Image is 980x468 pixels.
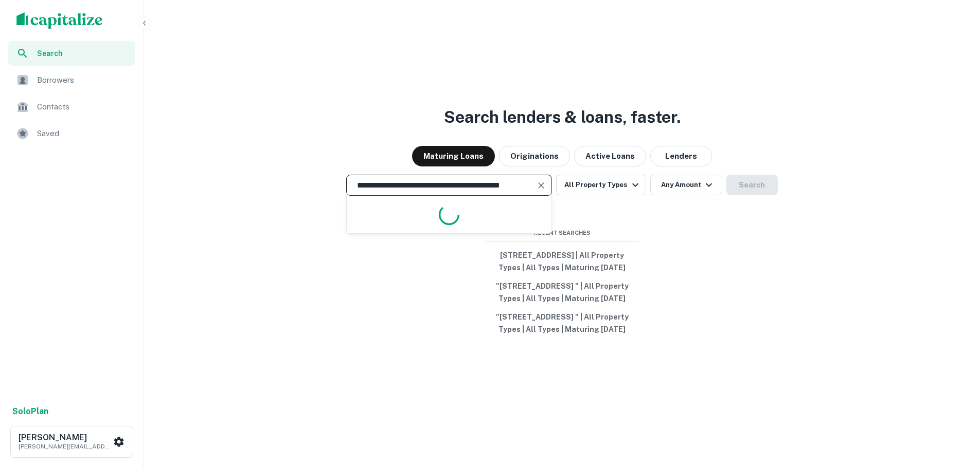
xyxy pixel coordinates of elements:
a: SoloPlan [12,405,48,418]
span: Saved [37,127,129,140]
iframe: Chat Widget [929,386,980,435]
strong: Solo Plan [12,406,48,416]
button: [STREET_ADDRESS] | All Property Types | All Types | Maturing [DATE] [485,246,639,277]
button: Lenders [650,146,712,166]
button: Originations [499,146,570,166]
button: All Property Types [556,175,646,195]
a: Saved [8,121,135,146]
button: [PERSON_NAME][PERSON_NAME][EMAIL_ADDRESS][DOMAIN_NAME] [10,426,133,458]
button: "[STREET_ADDRESS] " | All Property Types | All Types | Maturing [DATE] [485,308,639,339]
h6: [PERSON_NAME] [19,434,111,442]
span: Contacts [37,101,129,113]
button: "[STREET_ADDRESS] " | All Property Types | All Types | Maturing [DATE] [485,277,639,308]
span: Borrowers [37,74,129,86]
a: Search [8,41,135,66]
p: [PERSON_NAME][EMAIL_ADDRESS][DOMAIN_NAME] [19,442,111,451]
h3: Search lenders & loans, faster. [444,105,681,129]
a: Contacts [8,95,135,119]
button: Any Amount [650,175,722,195]
button: Active Loans [574,146,646,166]
a: Borrowers [8,68,135,92]
button: Clear [534,178,548,193]
button: Maturing Loans [412,146,495,166]
span: Recent Searches [485,229,639,237]
img: capitalize-logo.png [16,12,103,29]
span: Search [37,48,129,59]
